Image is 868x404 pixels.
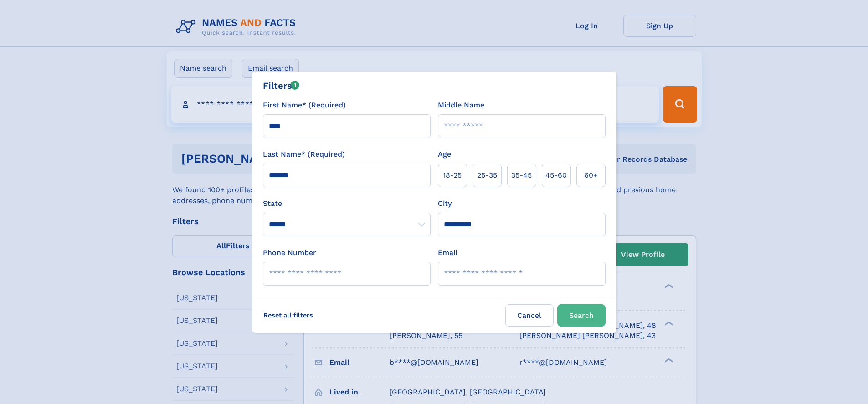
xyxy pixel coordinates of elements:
[438,247,457,258] label: Email
[438,149,451,160] label: Age
[438,198,452,209] label: City
[477,170,497,181] span: 25‑35
[545,170,567,181] span: 45‑60
[443,170,462,181] span: 18‑25
[263,100,346,111] label: First Name* (Required)
[263,198,431,209] label: State
[584,170,598,181] span: 60+
[557,304,606,327] button: Search
[263,247,316,258] label: Phone Number
[511,170,532,181] span: 35‑45
[263,149,345,160] label: Last Name* (Required)
[263,79,300,92] div: Filters
[438,100,484,111] label: Middle Name
[257,304,319,326] label: Reset all filters
[505,304,554,327] label: Cancel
